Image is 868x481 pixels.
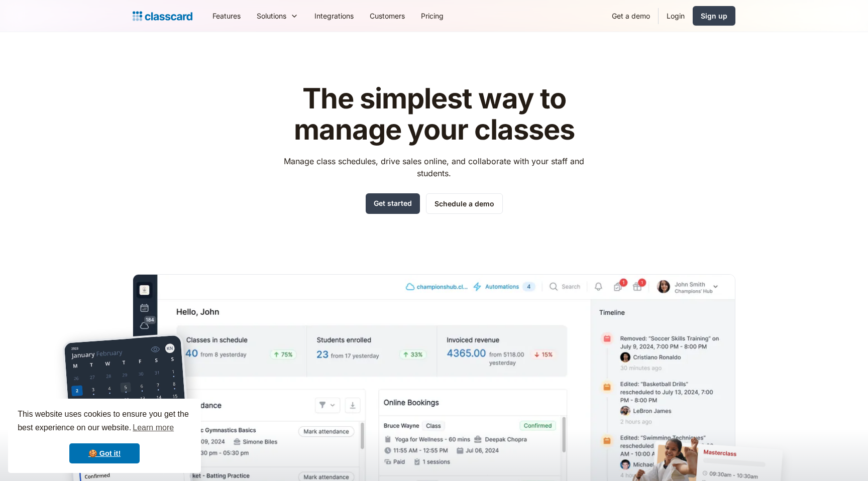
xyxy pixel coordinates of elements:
[8,399,201,473] div: cookieconsent
[133,9,192,23] a: home
[366,193,420,214] a: Get started
[69,443,140,463] a: dismiss cookie message
[701,11,727,21] div: Sign up
[131,420,175,435] a: learn more about cookies
[362,5,413,27] a: Customers
[659,5,693,27] a: Login
[249,5,306,27] div: Solutions
[604,5,658,27] a: Get a demo
[413,5,452,27] a: Pricing
[275,155,594,179] p: Manage class schedules, drive sales online, and collaborate with your staff and students.
[426,193,503,214] a: Schedule a demo
[204,5,249,27] a: Features
[275,83,594,145] h1: The simplest way to manage your classes
[257,11,286,21] div: Solutions
[306,5,362,27] a: Integrations
[693,6,735,26] a: Sign up
[18,408,191,435] span: This website uses cookies to ensure you get the best experience on our website.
